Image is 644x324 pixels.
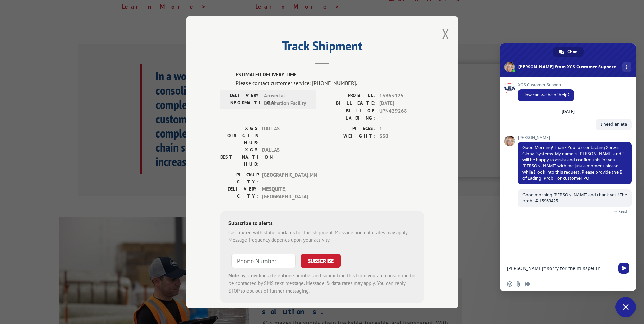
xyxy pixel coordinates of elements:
label: ESTIMATED DELIVERY TIME: [236,71,424,79]
span: Send a file [516,281,521,287]
button: SUBSCRIBE [301,253,341,268]
span: DALLAS [262,125,308,146]
span: UPN429268 [379,107,424,121]
label: WEIGHT: [322,132,376,140]
label: XGS ORIGIN HUB: [220,125,259,146]
span: [GEOGRAPHIC_DATA] , MN [262,171,308,185]
span: Chat [567,47,577,57]
div: by providing a telephone number and submitting this form you are consenting to be contacted by SM... [228,272,416,295]
span: 1 [379,125,424,132]
h2: Track Shipment [220,41,424,54]
span: I need an eta [601,121,627,127]
span: How can we be of help? [522,92,569,98]
span: [DATE] [379,100,424,107]
label: PICKUP CITY: [220,171,259,185]
span: Good morning [PERSON_NAME] and thank you! The probill# 15963425 [522,192,627,204]
span: 15963425 [379,92,424,100]
label: BILL DATE: [322,100,376,107]
label: DELIVERY INFORMATION: [222,92,261,107]
span: 350 [379,132,424,140]
div: Please contact customer service: [PHONE_NUMBER]. [236,78,424,87]
div: Subscribe to alerts [228,219,416,229]
label: XGS DESTINATION HUB: [220,146,259,167]
span: XGS Customer Support [518,83,574,87]
input: Phone Number [231,253,296,268]
button: Close modal [442,25,449,43]
span: Audio message [525,281,530,287]
span: Read [618,209,627,214]
div: Get texted with status updates for this shipment. Message and data rates may apply. Message frequ... [228,229,416,244]
label: DELIVERY CITY: [220,185,259,200]
strong: Note: [228,272,240,278]
div: Close chat [615,297,636,317]
label: BILL OF LADING: [322,107,376,121]
label: PROBILL: [322,92,376,100]
span: MESQUITE , [GEOGRAPHIC_DATA] [262,185,308,200]
span: Arrived at Destination Facility [264,92,310,107]
label: PIECES: [322,125,376,132]
textarea: Compose your message... [507,265,614,271]
span: Good Morning! Thank You for contacting Xpress Global Systems. My name is [PERSON_NAME] and I will... [522,145,625,181]
span: DALLAS [262,146,308,167]
div: [DATE] [562,110,575,114]
div: Chat [553,47,584,57]
span: Send [618,263,629,274]
span: Insert an emoji [507,281,512,287]
span: [PERSON_NAME] [518,135,632,140]
div: More channels [622,62,631,72]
